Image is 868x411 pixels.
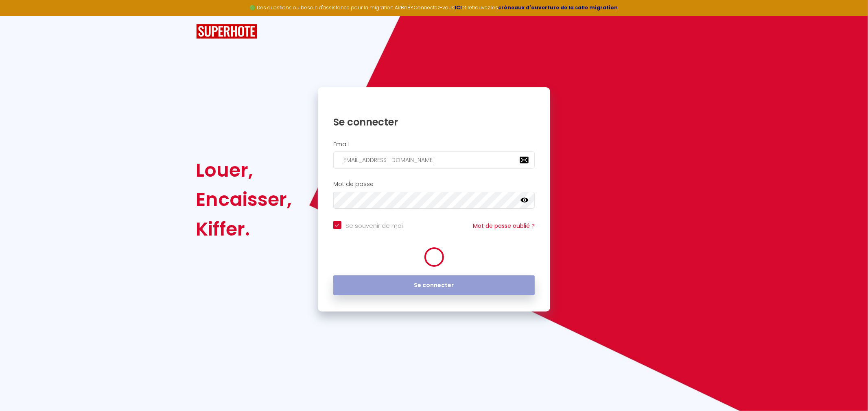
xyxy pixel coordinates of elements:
div: Encaisser, [196,185,292,214]
div: Louer, [196,156,292,185]
button: Se connecter [333,275,535,296]
a: créneaux d'ouverture de la salle migration [498,4,618,11]
img: SuperHote logo [196,24,257,39]
h2: Email [333,141,535,148]
button: Ouvrir le widget de chat LiveChat [7,3,31,28]
input: Ton Email [333,151,535,169]
h2: Mot de passe [333,181,535,188]
div: Kiffer. [196,214,292,244]
a: ICI [455,4,462,11]
h1: Se connecter [333,116,535,128]
a: Mot de passe oublié ? [473,222,535,230]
